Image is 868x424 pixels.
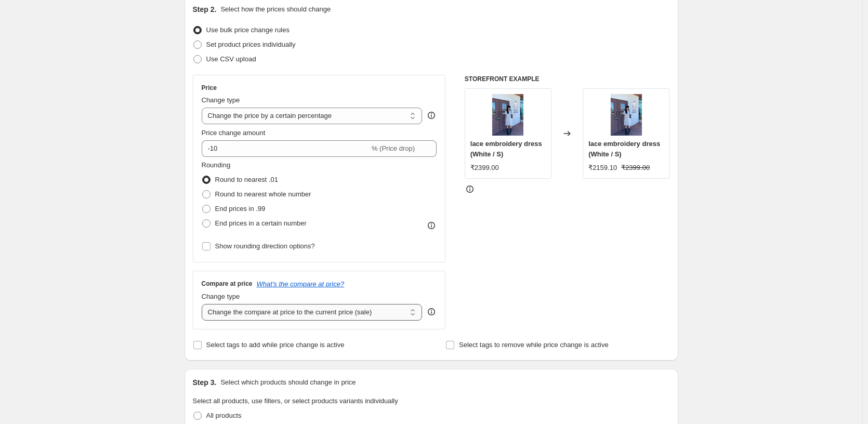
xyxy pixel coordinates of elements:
h3: Price [202,84,217,92]
span: Rounding [202,161,231,169]
p: Select which products should change in price [220,377,356,388]
h3: Compare at price [202,280,253,288]
img: w_shop_v12_132_1_27c04277-24ba-4798-abbc-27326add69c8_80x.jpg [487,94,529,136]
span: Change type [202,96,240,104]
span: Select tags to add while price change is active [206,341,345,349]
button: What's the compare at price? [257,280,345,288]
span: Show rounding direction options? [215,242,315,250]
span: Select all products, use filters, or select products variants individually [193,397,398,405]
div: ₹2399.00 [470,163,499,173]
img: w_shop_v12_132_1_27c04277-24ba-4798-abbc-27326add69c8_80x.jpg [606,94,647,136]
h2: Step 2. [193,4,217,15]
span: lace embroidery dress (White / S) [470,140,542,158]
span: End prices in .99 [215,205,266,213]
span: Use bulk price change rules [206,26,290,34]
strike: ₹2399.00 [621,163,650,173]
span: Price change amount [202,129,266,137]
span: Set product prices individually [206,41,296,48]
span: Round to nearest whole number [215,190,311,198]
h2: Step 3. [193,377,217,388]
span: lace embroidery dress (White / S) [588,140,660,158]
div: help [426,307,437,317]
span: End prices in a certain number [215,219,307,227]
span: % (Price drop) [372,144,415,152]
h6: STOREFRONT EXAMPLE [465,75,670,83]
span: All products [206,412,242,419]
span: Use CSV upload [206,55,256,63]
span: Change type [202,293,240,300]
p: Select how the prices should change [220,4,331,15]
div: ₹2159.10 [588,163,617,173]
span: Select tags to remove while price change is active [459,341,609,349]
span: Round to nearest .01 [215,176,278,183]
div: help [426,110,437,121]
input: -15 [202,140,370,157]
